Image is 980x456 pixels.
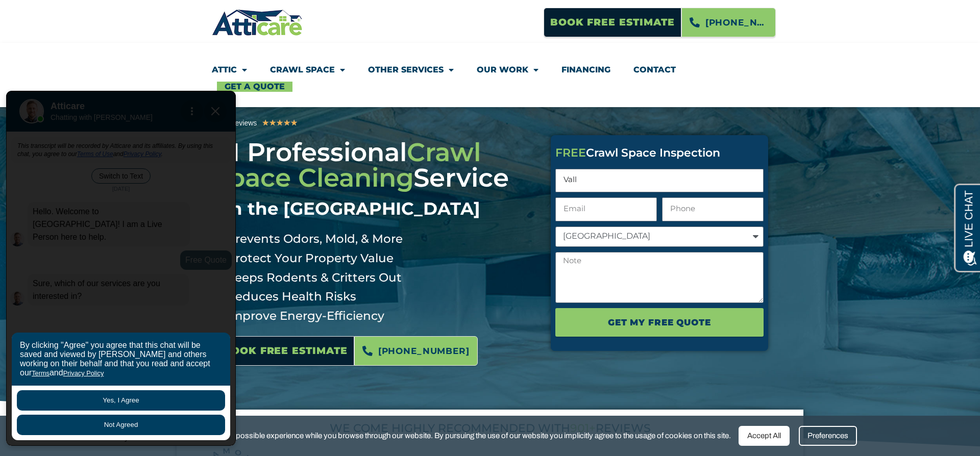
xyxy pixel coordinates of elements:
[283,116,290,130] i: ★
[555,169,764,193] input: Full Name
[378,342,470,360] span: [PHONE_NUMBER]
[212,58,247,82] a: Attic
[262,116,298,130] div: 5/5
[368,58,454,82] a: Other Services
[224,268,402,288] span: Keeps Rodents & Critters Out
[550,13,675,32] span: Book Free Estimate
[224,249,394,268] span: Protect Your Property Value
[555,308,764,337] button: Get My FREE Quote
[739,426,790,446] div: Accept All
[212,140,535,219] h3: #1 Professional Service
[555,147,764,159] div: Crawl Space Inspection
[477,58,538,82] a: Our Work
[115,429,731,442] span: We use cookies to give you the best possible experience while you browse through our website. By ...
[290,116,298,130] i: ★
[561,58,610,82] a: Financing
[555,146,586,160] span: FREE
[46,89,189,130] div: Atticare
[12,244,230,297] div: By clicking "Agree" you agree that this chat will be saved and viewed by [PERSON_NAME] and others...
[25,8,82,21] span: Opens a chat window
[705,14,768,31] span: [PHONE_NUMBER]
[216,336,354,366] a: Book Free Estimate
[276,116,283,130] i: ★
[63,281,104,288] a: Privacy Policy
[17,326,225,346] button: Not Agreed
[270,58,345,82] a: Crawl Space
[262,116,269,130] i: ★
[354,336,478,366] a: [PHONE_NUMBER]
[32,281,50,288] a: Terms
[224,287,356,307] span: Reduces Health Risks
[212,198,535,219] div: in the [GEOGRAPHIC_DATA]
[212,137,481,193] span: Crawl Space Cleaning
[662,197,764,221] input: Only numbers and phone characters (#, -, *, etc) are accepted.
[544,8,681,37] a: Book Free Estimate
[555,197,657,221] input: Email
[17,301,225,322] button: Yes, I Agree
[217,82,292,92] a: Get A Quote
[799,426,857,446] div: Preferences
[212,58,768,92] nav: Menu
[633,58,676,82] a: Contact
[224,230,403,249] span: Prevents Odors, Mold, & More
[224,307,384,326] span: Improve Energy-Efficiency
[681,8,776,37] a: [PHONE_NUMBER]
[269,116,276,130] i: ★
[223,341,348,361] span: Book Free Estimate
[608,314,710,331] span: Get My FREE Quote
